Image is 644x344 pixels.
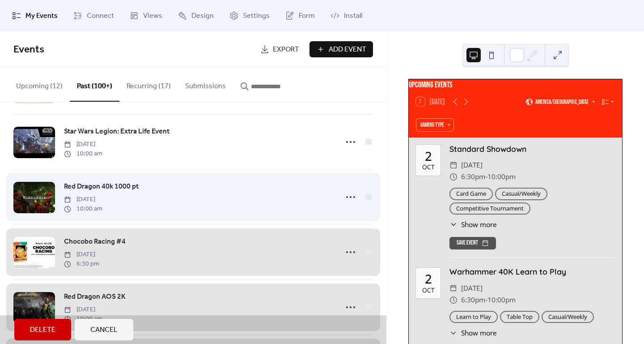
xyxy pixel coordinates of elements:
[344,11,362,21] span: Install
[461,219,497,230] span: Show more
[171,4,220,28] a: Design
[324,4,369,28] a: Install
[449,143,615,155] div: Standard Showdown
[191,11,214,21] span: Design
[329,44,366,55] span: Add Event
[425,150,432,163] div: 2
[535,99,589,105] span: America/[GEOGRAPHIC_DATA]
[14,319,71,340] button: Delete
[299,11,315,21] span: Form
[449,294,458,306] div: ​
[449,159,458,171] div: ​
[461,283,483,294] span: [DATE]
[485,294,487,306] span: -
[223,4,276,28] a: Settings
[409,79,622,91] div: Upcoming events
[67,4,121,28] a: Connect
[70,68,119,102] button: Past (100+)
[9,68,70,101] button: Upcoming (12)
[13,40,44,60] span: Events
[425,273,432,285] div: 2
[485,171,487,183] span: -
[422,287,435,293] div: Oct
[422,164,435,170] div: Oct
[279,4,322,28] a: Form
[449,283,458,294] div: ​
[143,11,162,21] span: Views
[5,4,64,28] a: My Events
[461,159,483,171] span: [DATE]
[309,41,373,57] button: Add Event
[461,294,485,306] span: 6:30pm
[449,328,497,338] button: ​Show more
[449,219,458,230] div: ​
[30,325,55,335] span: Delete
[449,328,458,338] div: ​
[461,328,497,338] span: Show more
[461,171,485,183] span: 6:30pm
[178,68,233,101] button: Submissions
[123,4,169,28] a: Views
[243,11,270,21] span: Settings
[487,294,516,306] span: 10:00pm
[449,219,497,230] button: ​Show more
[449,266,615,277] div: Warhammer 40K Learn to Play
[254,41,306,57] a: Export
[273,44,299,55] span: Export
[487,171,516,183] span: 10:00pm
[449,171,458,183] div: ​
[449,237,496,249] button: Save event
[90,325,118,335] span: Cancel
[25,11,58,21] span: My Events
[87,11,114,21] span: Connect
[75,319,133,340] button: Cancel
[119,68,178,101] button: Recurring (17)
